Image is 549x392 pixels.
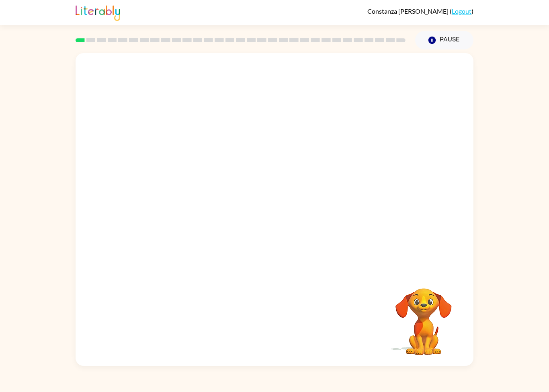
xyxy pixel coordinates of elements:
div: ( ) [367,7,473,15]
img: Literably [76,3,120,21]
video: Your browser must support playing .mp4 files to use Literably. Please try using another browser. [383,276,464,356]
a: Logout [452,7,471,15]
button: Pause [415,31,473,49]
span: Constanza [PERSON_NAME] [367,7,450,15]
